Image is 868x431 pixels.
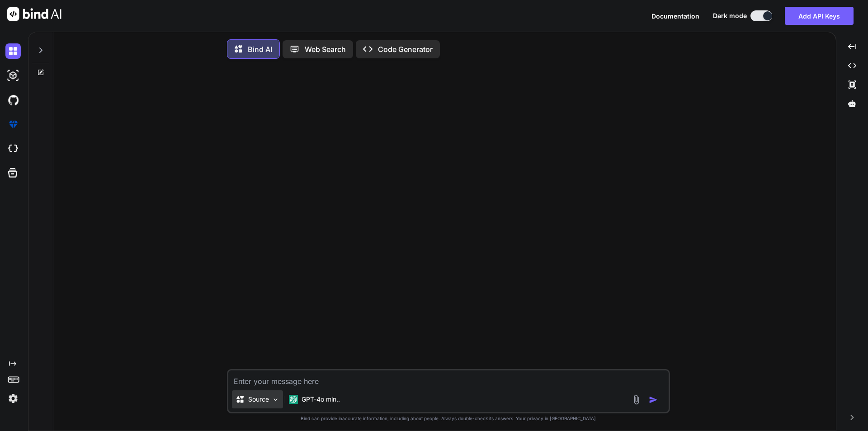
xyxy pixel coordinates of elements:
[5,43,21,59] img: darkChat
[227,415,670,422] p: Bind can provide inaccurate information, including about people. Always double-check its answers....
[305,44,346,55] p: Web Search
[5,391,21,406] img: settings
[651,12,699,20] span: Documentation
[272,396,279,403] img: Pick Models
[785,7,854,25] button: Add API Keys
[631,394,642,405] img: attachment
[302,395,340,404] p: GPT-4o min..
[713,11,747,20] span: Dark mode
[378,44,433,55] p: Code Generator
[248,395,269,404] p: Source
[5,68,21,83] img: darkAi-studio
[289,395,298,404] img: GPT-4o mini
[5,92,21,108] img: githubDark
[5,141,21,156] img: cloudideIcon
[649,395,658,404] img: icon
[651,11,699,21] button: Documentation
[5,117,21,132] img: premium
[7,7,61,21] img: Bind AI
[248,44,272,55] p: Bind AI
